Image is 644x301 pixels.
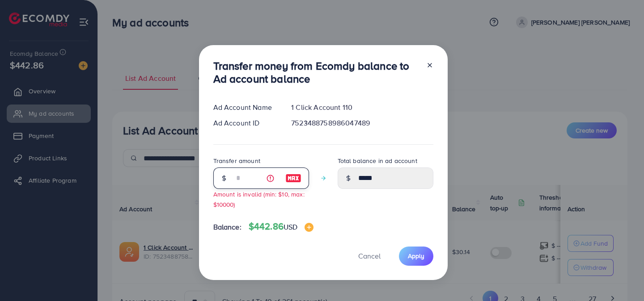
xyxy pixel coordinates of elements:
h3: Transfer money from Ecomdy balance to Ad account balance [213,59,419,85]
div: 7523488758986047489 [284,118,440,128]
h4: $442.86 [249,221,314,232]
div: 1 Click Account 110 [284,102,440,113]
img: image [305,223,314,232]
span: Balance: [213,222,241,232]
span: USD [284,222,297,232]
button: Apply [399,247,433,266]
div: Ad Account ID [206,118,284,128]
label: Total balance in ad account [338,156,417,165]
iframe: Chat [606,261,637,294]
span: Apply [408,251,424,260]
img: image [285,173,301,184]
label: Transfer amount [213,156,260,165]
span: Cancel [358,251,381,261]
small: Amount is invalid (min: $10, max: $10000) [213,190,305,209]
div: Ad Account Name [206,102,284,113]
button: Cancel [347,247,392,266]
